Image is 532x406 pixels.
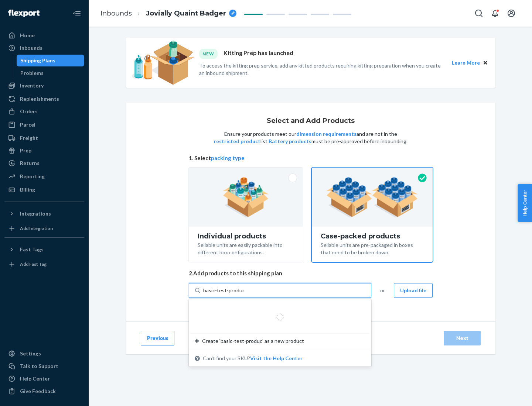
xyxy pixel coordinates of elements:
[444,331,481,345] button: Next
[199,62,445,77] p: To access the kitting prep service, add any kitted products requiring kitting preparation when yo...
[4,42,84,54] a: Inbounds
[4,171,84,182] a: Reporting
[4,93,84,105] a: Replenishments
[504,6,519,21] button: Open account menu
[450,334,474,342] div: Next
[4,385,84,397] button: Give Feedback
[214,138,260,145] button: restricted product
[20,350,41,357] div: Settings
[189,154,433,162] span: 1. Select
[141,331,174,345] button: Previous
[4,145,84,156] a: Prep
[488,6,502,21] button: Open notifications
[20,32,35,39] div: Home
[4,80,84,92] a: Inventory
[269,138,311,145] button: Battery products
[69,6,84,21] button: Close Navigation
[198,233,294,240] div: Individual products
[321,233,424,240] div: Case-packed products
[326,177,418,217] img: case-pack.59cecea509d18c883b923b81aeac6d0b.png
[394,283,433,298] button: Upload file
[198,240,294,256] div: Sellable units are easily packable into different box configurations.
[380,287,385,294] span: or
[4,119,84,131] a: Parcel
[146,9,226,18] span: Jovially Quaint Badger
[518,184,532,222] button: Help Center
[20,108,38,115] div: Orders
[250,355,303,362] button: Create ‘basic-test-produc’ as a new productCan't find your SKU?
[4,223,84,234] a: Add Integration
[20,69,44,77] div: Problems
[20,82,44,89] div: Inventory
[4,30,84,41] a: Home
[20,134,38,142] div: Freight
[20,44,42,52] div: Inbounds
[481,59,490,67] button: Close
[4,244,84,255] button: Fast Tags
[20,210,51,217] div: Integrations
[20,246,44,253] div: Fast Tags
[20,121,35,128] div: Parcel
[20,186,35,193] div: Billing
[20,261,47,267] div: Add Fast Tag
[471,6,486,21] button: Open Search Box
[8,10,40,17] img: Flexport logo
[4,258,84,270] a: Add Fast Tag
[199,49,218,59] div: NEW
[4,360,84,372] a: Talk to Support
[4,184,84,196] a: Billing
[4,157,84,169] a: Returns
[17,55,85,66] a: Shipping Plans
[4,208,84,220] button: Integrations
[267,117,355,125] h1: Select and Add Products
[20,95,59,103] div: Replenishments
[20,57,55,64] div: Shipping Plans
[224,49,293,59] p: Kitting Prep has launched
[211,154,245,162] button: packing type
[203,355,303,362] span: Can't find your SKU?
[20,375,50,382] div: Help Center
[223,177,269,217] img: individual-pack.facf35554cb0f1810c75b2bd6df2d64e.png
[189,269,433,277] span: 2. Add products to this shipping plan
[20,225,53,231] div: Add Integration
[20,159,40,167] div: Returns
[203,287,244,294] input: Create ‘basic-test-produc’ as a new productCan't find your SKU?Visit the Help Center
[321,240,424,256] div: Sellable units are pre-packaged in boxes that need to be broken down.
[100,9,132,17] a: Inbounds
[20,147,31,154] div: Prep
[20,362,58,370] div: Talk to Support
[20,173,45,180] div: Reporting
[202,337,304,345] span: Create ‘basic-test-produc’ as a new product
[95,3,242,24] ol: breadcrumbs
[4,373,84,385] a: Help Center
[17,67,85,79] a: Problems
[4,132,84,144] a: Freight
[4,106,84,117] a: Orders
[296,130,357,138] button: dimension requirements
[20,388,56,395] div: Give Feedback
[452,59,480,67] button: Learn More
[4,348,84,359] a: Settings
[213,130,408,145] p: Ensure your products meet our and are not in the list. must be pre-approved before inbounding.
